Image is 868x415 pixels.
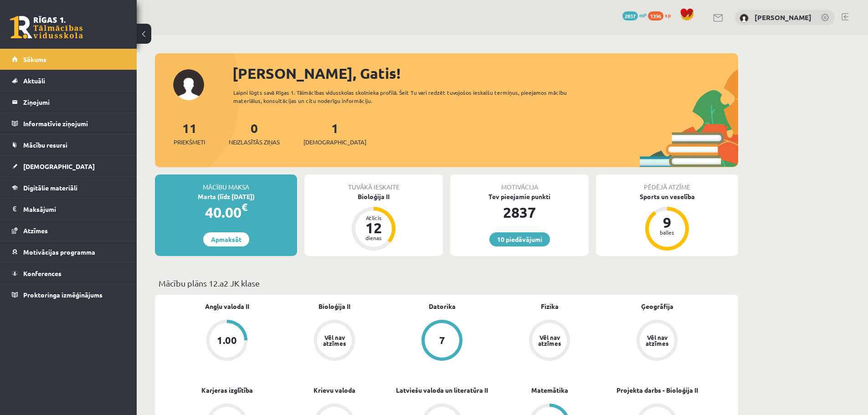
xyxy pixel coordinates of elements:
a: Vēl nav atzīmes [603,320,711,363]
a: Latviešu valoda un literatūra II [396,385,488,395]
a: 1[DEMOGRAPHIC_DATA] [303,120,366,147]
div: 7 [439,335,445,345]
div: 12 [360,220,387,235]
a: Ziņojumi [12,92,125,113]
div: Motivācija [450,174,589,192]
div: 2837 [450,201,589,223]
a: Karjeras izglītība [201,385,253,395]
a: Projekta darbs - Bioloģija II [616,385,698,395]
div: balles [653,230,681,235]
span: Digitālie materiāli [23,184,77,192]
span: mP [639,11,647,19]
div: Vēl nav atzīmes [644,334,670,346]
span: Atzīmes [23,226,48,235]
a: Sports un veselība 9 balles [596,192,738,252]
a: Informatīvie ziņojumi [12,113,125,134]
div: Sports un veselība [596,192,738,201]
a: Ģeogrāfija [641,302,673,311]
span: € [241,200,247,214]
a: Konferences [12,263,125,284]
a: [DEMOGRAPHIC_DATA] [12,156,125,177]
span: Konferences [23,269,62,277]
span: 2837 [622,11,638,20]
img: Gatis Pormalis [740,14,749,23]
a: Vēl nav atzīmes [496,320,603,363]
div: Vēl nav atzīmes [537,334,562,346]
span: [DEMOGRAPHIC_DATA] [303,138,366,147]
span: 1396 [648,11,663,20]
a: 10 piedāvājumi [489,232,550,246]
span: Sākums [23,55,46,63]
div: Bioloģija II [304,192,443,201]
a: Maksājumi [12,199,125,220]
div: Atlicis [360,215,387,220]
div: Vēl nav atzīmes [322,334,347,346]
div: Marts (līdz [DATE]) [155,192,297,201]
div: [PERSON_NAME], Gatis! [232,62,738,84]
a: Apmaksāt [203,232,249,246]
a: Motivācijas programma [12,241,125,262]
span: Mācību resursi [23,141,67,149]
a: Bioloģija II [318,302,350,311]
a: [PERSON_NAME] [755,13,812,22]
a: Atzīmes [12,220,125,241]
a: Krievu valoda [313,385,355,395]
div: Tev pieejamie punkti [450,192,589,201]
div: dienas [360,235,387,241]
a: Proktoringa izmēģinājums [12,284,125,305]
span: Priekšmeti [174,138,205,147]
legend: Informatīvie ziņojumi [23,113,125,134]
a: Vēl nav atzīmes [281,320,388,363]
a: Mācību resursi [12,134,125,155]
a: Digitālie materiāli [12,177,125,198]
a: 1.00 [173,320,281,363]
span: [DEMOGRAPHIC_DATA] [23,162,95,170]
div: 9 [653,215,681,230]
a: Matemātika [531,385,568,395]
a: 7 [388,320,496,363]
a: 2837 mP [622,11,647,19]
a: Bioloģija II Atlicis 12 dienas [304,192,443,252]
a: Sākums [12,49,125,70]
a: Aktuāli [12,70,125,91]
span: Neizlasītās ziņas [229,138,280,147]
span: xp [665,11,671,19]
a: 11Priekšmeti [174,120,205,147]
a: 1396 xp [648,11,675,19]
div: Laipni lūgts savā Rīgas 1. Tālmācības vidusskolas skolnieka profilā. Šeit Tu vari redzēt tuvojošo... [233,88,583,105]
span: Proktoringa izmēģinājums [23,291,103,299]
legend: Ziņojumi [23,92,125,113]
div: Mācību maksa [155,174,297,192]
a: 0Neizlasītās ziņas [229,120,280,147]
a: Rīgas 1. Tālmācības vidusskola [10,16,83,39]
div: 40.00 [155,201,297,223]
span: Aktuāli [23,77,45,85]
div: Tuvākā ieskaite [304,174,443,192]
div: 1.00 [217,335,237,345]
legend: Maksājumi [23,199,125,220]
a: Angļu valoda II [205,302,249,311]
a: Datorika [429,302,456,311]
span: Motivācijas programma [23,248,95,256]
a: Fizika [541,302,559,311]
p: Mācību plāns 12.a2 JK klase [159,277,734,289]
div: Pēdējā atzīme [596,174,738,192]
